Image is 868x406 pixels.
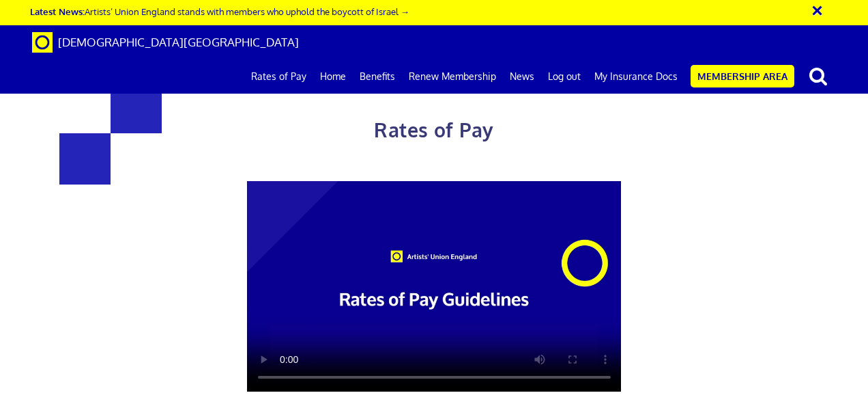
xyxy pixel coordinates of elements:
[30,5,85,17] strong: Latest News:
[374,118,493,142] span: Rates of Pay
[58,35,299,49] span: [DEMOGRAPHIC_DATA][GEOGRAPHIC_DATA]
[402,59,503,94] a: Renew Membership
[541,59,588,94] a: Log out
[691,65,794,87] a: Membership Area
[22,25,309,59] a: Brand [DEMOGRAPHIC_DATA][GEOGRAPHIC_DATA]
[313,59,353,94] a: Home
[30,5,409,17] a: Latest News:Artists’ Union England stands with members who uphold the boycott of Israel →
[588,59,684,94] a: My Insurance Docs
[503,59,541,94] a: News
[353,59,402,94] a: Benefits
[797,62,839,90] button: search
[244,59,313,94] a: Rates of Pay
